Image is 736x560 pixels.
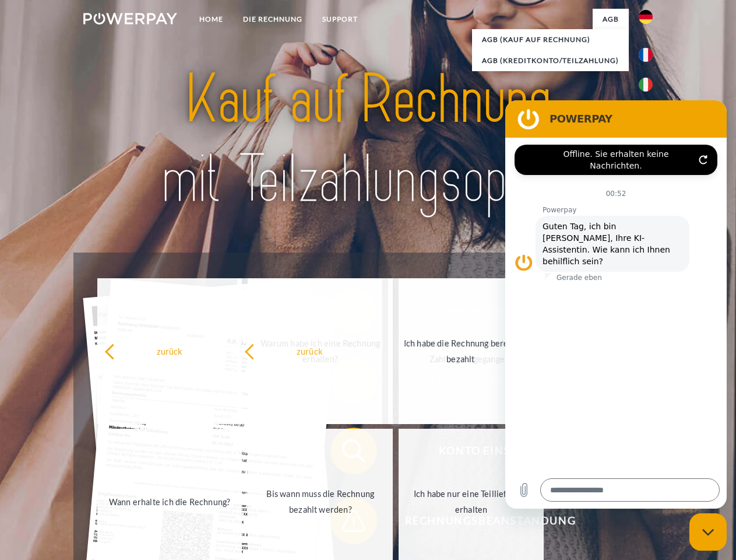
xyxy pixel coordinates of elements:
[244,343,375,359] div: zurück
[406,486,537,517] div: Ich habe nur eine Teillieferung erhalten
[189,9,233,30] a: Home
[639,48,653,62] img: fr
[472,29,629,50] a: AGB (Kauf auf Rechnung)
[505,100,727,509] iframe: Messaging-Fenster
[639,78,653,92] img: it
[83,13,177,24] img: logo-powerpay-white.svg
[104,494,235,509] div: Wann erhalte ich die Rechnung?
[111,56,625,223] img: title-powerpay_de.svg
[639,10,653,24] img: de
[593,9,629,30] a: agb
[233,9,312,30] a: DIE RECHNUNG
[312,9,368,30] a: SUPPORT
[395,335,526,367] div: Ich habe die Rechnung bereits bezahlt
[689,513,727,551] iframe: Schaltfläche zum Öffnen des Messaging-Fensters; Konversation läuft
[255,486,386,517] div: Bis wann muss die Rechnung bezahlt werden?
[472,50,629,71] a: AGB (Kreditkonto/Teilzahlung)
[104,343,235,359] div: zurück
